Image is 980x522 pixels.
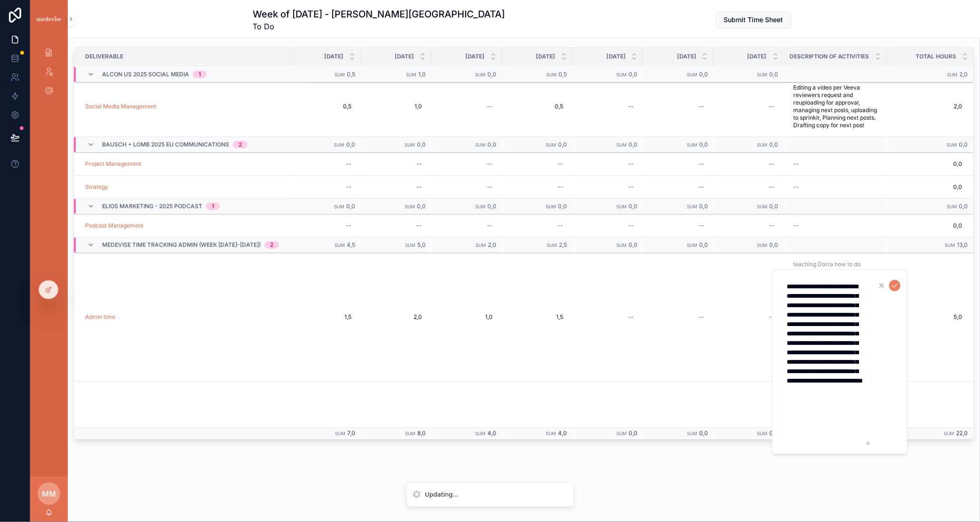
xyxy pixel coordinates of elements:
[425,490,459,499] div: Updating...
[395,53,414,60] span: [DATE]
[687,142,697,147] small: Sum
[417,141,426,148] span: 0,0
[476,243,486,248] small: Sum
[335,72,345,77] small: Sum
[558,222,563,229] div: --
[757,243,768,248] small: Sum
[769,183,775,191] div: --
[724,15,783,24] span: Submit Time Sheet
[85,103,156,110] a: Social Media Management
[253,21,505,32] span: To Do
[441,313,493,321] span: 1,0
[687,243,697,248] small: Sum
[947,204,957,209] small: Sum
[916,53,956,60] span: Total Hours
[85,183,108,191] span: Strategy
[346,160,351,168] div: --
[699,313,704,321] div: --
[417,241,426,248] span: 5,0
[606,53,626,60] span: [DATE]
[629,430,637,437] span: 0,0
[770,203,779,210] span: 0,0
[334,142,344,147] small: Sum
[335,431,345,436] small: Sum
[465,53,485,60] span: [DATE]
[616,142,627,147] small: Sum
[417,203,426,210] span: 0,0
[370,313,422,321] span: 2,0
[487,160,493,168] div: --
[536,53,555,60] span: [DATE]
[770,71,779,78] span: 0,0
[85,53,123,60] span: Deliverable
[947,142,957,147] small: Sum
[102,203,202,210] span: Elios Marketing - 2025 Podcast
[699,103,704,110] div: --
[487,430,496,437] span: 4,0
[347,241,355,248] span: 4,5
[558,203,567,210] span: 0,0
[769,222,775,229] div: --
[757,72,768,77] small: Sum
[475,72,486,77] small: Sum
[558,141,567,148] span: 0,0
[487,141,496,148] span: 0,0
[757,142,768,147] small: Sum
[324,53,343,60] span: [DATE]
[346,222,351,229] div: --
[794,261,877,374] span: teaching Dorra how to do something on PPT. Emails, meeting invites, weekly calendar, etc., comput...
[102,71,189,78] span: Alcon US 2025 Social Media
[417,430,426,437] span: 8,0
[406,72,416,77] small: Sum
[102,141,229,148] span: Bausch + Lomb 2025 EU Communications
[335,243,345,248] small: Sum
[699,141,708,148] span: 0,0
[212,203,214,210] div: 1
[546,72,557,77] small: Sum
[687,431,697,436] small: Sum
[559,241,567,248] span: 2,5
[628,160,634,168] div: --
[558,160,563,168] div: --
[546,204,556,209] small: Sum
[699,71,708,78] span: 0,0
[628,313,634,321] div: --
[416,222,422,229] div: --
[887,160,963,168] span: 0,0
[887,222,963,229] span: 0,0
[770,241,779,248] span: 0,0
[199,71,201,78] div: 1
[794,222,799,229] div: --
[487,103,493,110] div: --
[629,141,637,148] span: 0,0
[334,204,344,209] small: Sum
[85,222,143,229] a: Podcast Management
[956,430,968,437] span: 22,0
[769,313,775,321] div: --
[416,160,422,168] div: --
[757,204,768,209] small: Sum
[487,203,496,210] span: 0,0
[370,103,422,110] span: 1,0
[960,71,968,78] span: 2,0
[85,160,141,168] a: Project Management
[687,204,697,209] small: Sum
[616,72,627,77] small: Sum
[546,431,556,436] small: Sum
[699,241,708,248] span: 0,0
[957,241,968,248] span: 13,0
[616,204,627,209] small: Sum
[629,241,637,248] span: 0,0
[85,313,115,321] a: Admin time
[405,142,415,147] small: Sum
[716,11,791,28] button: Submit Time Sheet
[511,313,563,321] span: 1,5
[546,142,556,147] small: Sum
[558,71,567,78] span: 0,5
[102,241,261,249] span: Medevise Time Tracking ADMIN (week [DATE]-[DATE])
[770,430,779,437] span: 0,0
[418,71,426,78] span: 1,0
[629,71,637,78] span: 0,0
[616,243,627,248] small: Sum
